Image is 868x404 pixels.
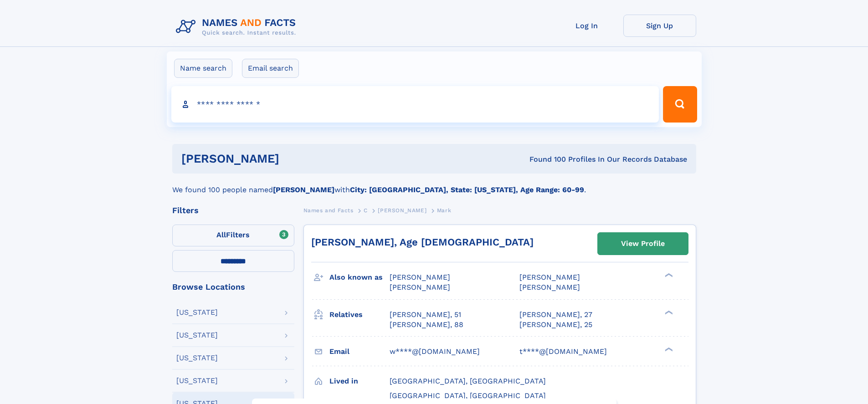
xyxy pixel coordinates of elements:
[171,86,659,123] input: search input
[174,59,232,78] label: Name search
[216,230,226,239] span: All
[378,205,426,216] a: [PERSON_NAME]
[519,273,580,281] span: [PERSON_NAME]
[519,320,592,330] a: [PERSON_NAME], 25
[663,309,673,315] div: ❯
[329,307,390,322] h3: Relatives
[364,205,368,216] a: C
[663,86,697,123] button: Search Button
[390,283,450,291] span: [PERSON_NAME]
[273,185,334,194] b: [PERSON_NAME]
[329,344,390,359] h3: Email
[390,377,546,385] span: [GEOGRAPHIC_DATA], [GEOGRAPHIC_DATA]
[172,206,294,215] div: Filters
[329,373,390,389] h3: Lived in
[303,205,354,216] a: Names and Facts
[390,273,450,281] span: [PERSON_NAME]
[350,185,584,194] b: City: [GEOGRAPHIC_DATA], State: [US_STATE], Age Range: 60-99
[378,207,426,214] span: [PERSON_NAME]
[623,15,696,37] a: Sign Up
[621,233,665,254] div: View Profile
[172,283,294,291] div: Browse Locations
[390,310,461,320] a: [PERSON_NAME], 51
[404,154,687,164] div: Found 100 Profiles In Our Records Database
[663,346,673,352] div: ❯
[242,59,299,78] label: Email search
[172,15,303,39] img: Logo Names and Facts
[519,283,580,291] span: [PERSON_NAME]
[176,354,218,362] div: [US_STATE]
[364,207,368,214] span: C
[437,207,451,214] span: Mark
[181,153,405,164] h1: [PERSON_NAME]
[311,236,534,248] a: [PERSON_NAME], Age [DEMOGRAPHIC_DATA]
[598,233,688,255] a: View Profile
[172,225,294,246] label: Filters
[176,332,218,339] div: [US_STATE]
[172,174,696,195] div: We found 100 people named with .
[550,15,623,37] a: Log In
[390,320,463,330] a: [PERSON_NAME], 88
[329,270,390,285] h3: Also known as
[519,310,592,320] a: [PERSON_NAME], 27
[176,309,218,316] div: [US_STATE]
[390,391,546,400] span: [GEOGRAPHIC_DATA], [GEOGRAPHIC_DATA]
[663,272,673,278] div: ❯
[176,377,218,384] div: [US_STATE]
